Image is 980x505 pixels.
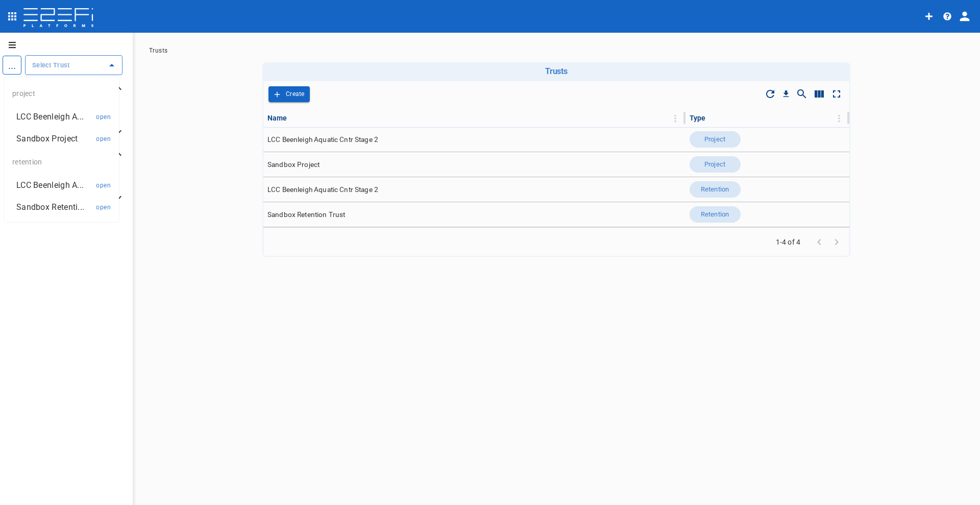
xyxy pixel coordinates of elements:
div: project [4,81,119,106]
button: Show/Hide columns [811,85,828,103]
div: Name [267,112,287,124]
span: Retention [695,210,735,220]
div: ... [3,56,21,75]
input: Select Trust [30,60,103,70]
span: Sandbox Retention Trust [267,210,345,220]
a: Trusts [149,47,167,54]
span: Retention [695,185,735,195]
button: Toggle full screen [828,85,845,103]
nav: breadcrumb [149,47,964,54]
span: Project [698,160,731,170]
button: Column Actions [667,110,683,127]
span: open [96,204,111,211]
p: LCC Beenleigh A... [16,111,84,123]
span: LCC Beenleigh Aquatic Cntr Stage 2 [267,135,378,145]
span: Go to next page [828,237,845,247]
button: Download CSV [779,87,793,101]
p: LCC Beenleigh A... [16,179,84,191]
button: Column Actions [831,110,847,127]
span: Go to previous page [811,237,828,247]
span: Refresh Data [762,85,779,103]
span: open [96,135,111,142]
span: Project [698,135,731,145]
h6: Trusts [266,66,846,76]
span: open [96,182,111,189]
button: Create [268,86,310,102]
button: Show/Hide search [793,85,811,103]
p: Sandbox Project [16,133,78,145]
span: open [96,113,111,121]
p: Sandbox Retenti... [16,201,84,213]
button: Close [105,58,119,73]
div: retention [4,150,119,174]
span: Sandbox Project [267,160,320,170]
span: LCC Beenleigh Aquatic Cntr Stage 2 [267,185,378,195]
span: 1-4 of 4 [772,237,804,247]
span: Add Trust [268,86,310,102]
div: Type [690,112,706,124]
p: Create [286,88,305,100]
